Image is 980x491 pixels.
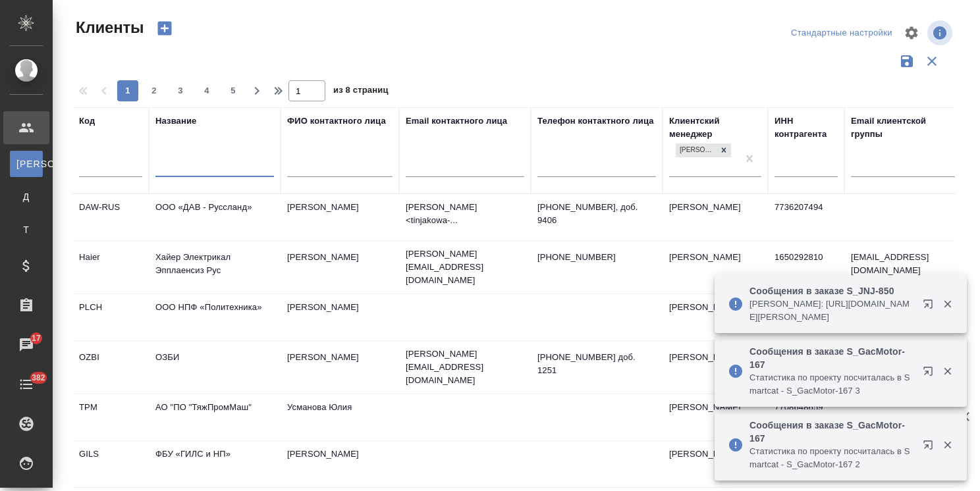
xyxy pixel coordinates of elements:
td: АО "ПО "ТяжПромМаш" [149,394,281,440]
a: [PERSON_NAME] [10,151,43,177]
p: [PHONE_NUMBER] [537,251,656,264]
td: [PERSON_NAME] [281,244,399,290]
td: TPM [72,394,149,440]
td: Haier [72,244,149,290]
div: Email клиентской группы [851,115,956,141]
td: [PERSON_NAME] [663,244,768,290]
div: Телефон контактного лица [537,115,654,128]
div: split button [788,23,896,43]
p: [PERSON_NAME][EMAIL_ADDRESS][DOMAIN_NAME] [406,247,524,287]
p: Сообщения в заказе S_GacMotor-167 [749,419,914,445]
td: [PERSON_NAME] [663,394,768,440]
button: Сохранить фильтры [894,49,919,74]
button: Закрыть [934,365,961,377]
button: 4 [196,80,217,101]
td: Хайер Электрикал Эпплаенсиз Рус [149,244,281,290]
td: GILS [72,441,149,487]
span: 5 [223,84,244,97]
td: DAW-RUS [72,194,149,240]
p: [PERSON_NAME]: [URL][DOMAIN_NAME][PERSON_NAME] [749,297,914,324]
span: 17 [24,332,49,345]
span: [PERSON_NAME] [16,157,36,170]
td: [EMAIL_ADDRESS][DOMAIN_NAME] [844,244,963,290]
button: Открыть в новой вкладке [915,432,946,463]
td: Усманова Юлия [281,394,399,440]
p: Cтатистика по проекту посчиталась в Smartcat - S_GacMotor-167 2 [749,445,914,471]
td: [PERSON_NAME] [663,294,768,340]
span: 382 [24,371,53,384]
button: 3 [170,80,191,101]
span: из 8 страниц [333,82,389,101]
div: Email контактного лица [406,115,507,128]
div: Усманова Ольга [674,142,732,159]
td: PLCH [72,294,149,340]
div: Название [155,115,196,128]
button: Закрыть [934,439,961,451]
button: Открыть в новой вкладке [915,291,946,323]
td: ФБУ «ГИЛС и НП» [149,441,281,487]
td: OZBI [72,344,149,390]
button: Открыть в новой вкладке [915,358,946,390]
td: [PERSON_NAME] [663,344,768,390]
button: Закрыть [934,298,961,310]
span: 3 [170,84,191,97]
div: Клиентский менеджер [669,115,761,141]
td: [PERSON_NAME] [281,294,399,340]
button: Сбросить фильтры [919,49,944,74]
p: [PERSON_NAME][EMAIL_ADDRESS][DOMAIN_NAME] [406,348,524,387]
td: ООО НПФ «Политехника» [149,294,281,340]
td: 1650292810 [768,244,844,290]
span: Посмотреть информацию [927,20,955,45]
div: [PERSON_NAME] [676,143,717,157]
span: 2 [144,84,165,97]
a: 382 [3,368,49,401]
p: Сообщения в заказе S_JNJ-850 [749,284,914,297]
button: 2 [144,80,165,101]
td: 7736207494 [768,194,844,240]
td: ООО «ДАВ - Руссланд» [149,194,281,240]
button: Создать [149,17,180,39]
p: [PERSON_NAME] <tinjakowa-... [406,201,524,227]
span: Клиенты [72,17,144,38]
p: [PHONE_NUMBER] доб. 1251 [537,351,656,377]
a: Т [10,217,43,243]
div: ИНН контрагента [775,115,838,141]
div: ФИО контактного лица [287,115,386,128]
div: Код [79,115,95,128]
td: [PERSON_NAME] [281,344,399,390]
a: 17 [3,328,49,361]
td: [PERSON_NAME] [281,441,399,487]
span: Д [16,190,36,203]
button: 5 [223,80,244,101]
p: Cтатистика по проекту посчиталась в Smartcat - S_GacMotor-167 3 [749,371,914,398]
p: Сообщения в заказе S_GacMotor-167 [749,345,914,371]
span: Настроить таблицу [896,17,927,49]
td: [PERSON_NAME] [663,441,768,487]
td: ОЗБИ [149,344,281,390]
span: Т [16,223,36,236]
p: [PHONE_NUMBER], доб. 9406 [537,201,656,227]
span: 4 [196,84,217,97]
td: [PERSON_NAME] [663,194,768,240]
a: Д [10,184,43,210]
td: [PERSON_NAME] [281,194,399,240]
